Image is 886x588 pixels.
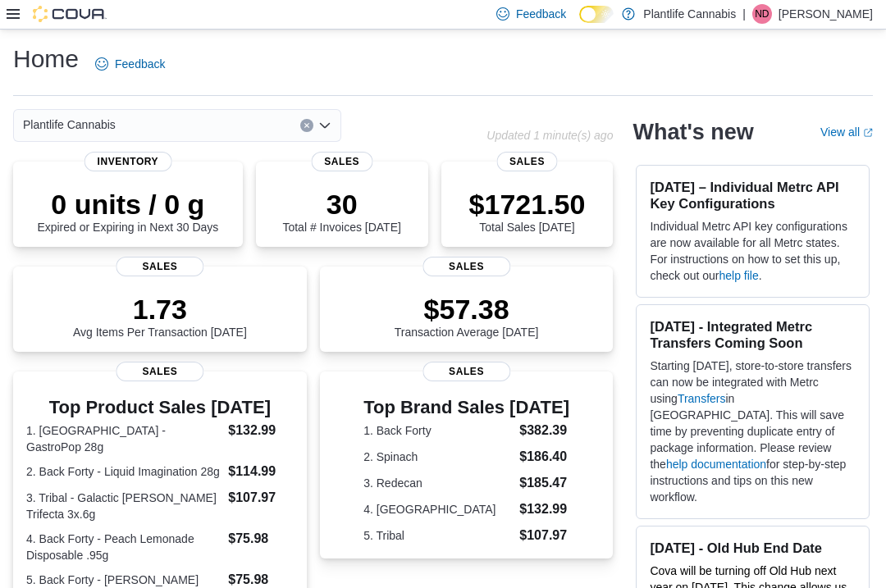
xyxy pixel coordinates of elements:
p: Starting [DATE], store-to-store transfers can now be integrated with Metrc using in [GEOGRAPHIC_D... [650,358,856,505]
div: Total Sales [DATE] [469,188,586,234]
input: Dark Mode [579,6,614,23]
dd: $132.99 [519,499,569,519]
p: Individual Metrc API key configurations are now available for all Metrc states. For instructions ... [650,218,856,284]
dd: $186.40 [519,447,569,467]
p: 30 [282,188,400,221]
img: Cova [33,6,107,22]
span: Feedback [115,56,165,72]
dt: 1. [GEOGRAPHIC_DATA] - GastroPop 28g [26,422,221,455]
p: | [742,4,746,24]
p: 1.73 [73,293,247,326]
button: Open list of options [318,119,331,132]
h3: Top Product Sales [DATE] [26,398,294,417]
div: Total # Invoices [DATE] [282,188,400,234]
div: Expired or Expiring in Next 30 Days [37,188,218,234]
div: Transaction Average [DATE] [395,293,539,339]
dt: 5. Tribal [363,527,513,544]
div: Avg Items Per Transaction [DATE] [73,293,247,339]
dd: $382.39 [519,421,569,440]
dd: $75.98 [228,529,293,549]
span: ND [755,4,769,24]
span: Feedback [516,6,566,22]
dd: $185.47 [519,473,569,493]
p: 0 units / 0 g [37,188,218,221]
a: Transfers [678,392,726,405]
a: Feedback [89,48,171,80]
a: View allExternal link [820,125,873,139]
span: Inventory [84,152,172,171]
span: Dark Mode [579,23,580,24]
h3: [DATE] – Individual Metrc API Key Configurations [650,179,856,212]
span: Plantlife Cannabis [23,115,116,134]
svg: External link [863,128,873,138]
h3: Top Brand Sales [DATE] [363,398,569,417]
dd: $114.99 [228,462,293,481]
p: $57.38 [395,293,539,326]
span: Sales [116,257,203,276]
dt: 4. [GEOGRAPHIC_DATA] [363,501,513,517]
dt: 3. Tribal - Galactic [PERSON_NAME] Trifecta 3x.6g [26,490,221,522]
span: Sales [496,152,558,171]
dd: $107.97 [519,526,569,545]
dt: 2. Back Forty - Liquid Imagination 28g [26,463,221,480]
span: Sales [422,362,510,381]
p: [PERSON_NAME] [779,4,873,24]
h1: Home [13,43,79,75]
p: $1721.50 [469,188,586,221]
dt: 2. Spinach [363,449,513,465]
dd: $132.99 [228,421,293,440]
a: help file [719,269,758,282]
span: Sales [116,362,203,381]
button: Clear input [300,119,313,132]
dt: 4. Back Forty - Peach Lemonade Disposable .95g [26,531,221,563]
h3: [DATE] - Old Hub End Date [650,540,856,556]
h3: [DATE] - Integrated Metrc Transfers Coming Soon [650,318,856,351]
p: Plantlife Cannabis [643,4,736,24]
span: Sales [311,152,372,171]
dd: $107.97 [228,488,293,508]
p: Updated 1 minute(s) ago [486,129,613,142]
dt: 1. Back Forty [363,422,513,439]
a: help documentation [666,458,766,471]
h2: What's new [633,119,753,145]
dt: 3. Redecan [363,475,513,491]
div: Nick Dickson [752,4,772,24]
span: Sales [422,257,510,276]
